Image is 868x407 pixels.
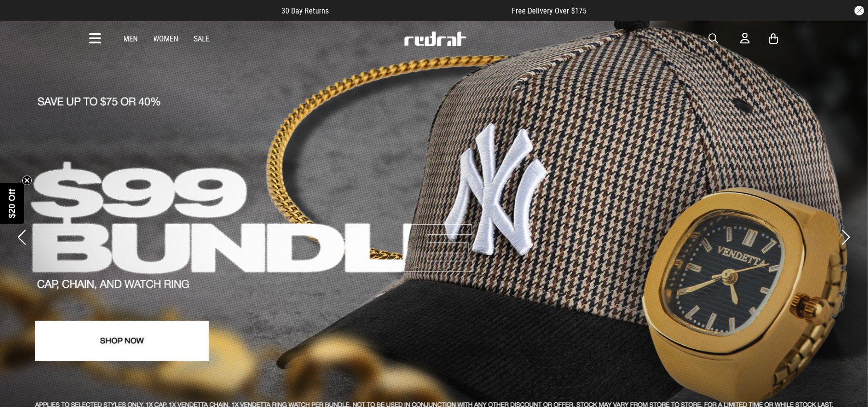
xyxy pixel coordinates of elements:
button: Next slide [840,227,853,248]
a: Sale [194,34,210,43]
span: $20 Off [7,189,17,218]
a: Women [154,34,179,43]
span: 30 Day Returns [281,6,329,15]
span: Free Delivery Over $175 [512,6,587,15]
button: Close teaser [22,176,32,185]
img: Redrat logo [403,31,467,46]
a: Men [124,34,138,43]
iframe: Customer reviews powered by Trustpilot [348,6,493,15]
button: Open LiveChat chat widget [8,4,37,33]
button: Previous slide [15,227,28,248]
